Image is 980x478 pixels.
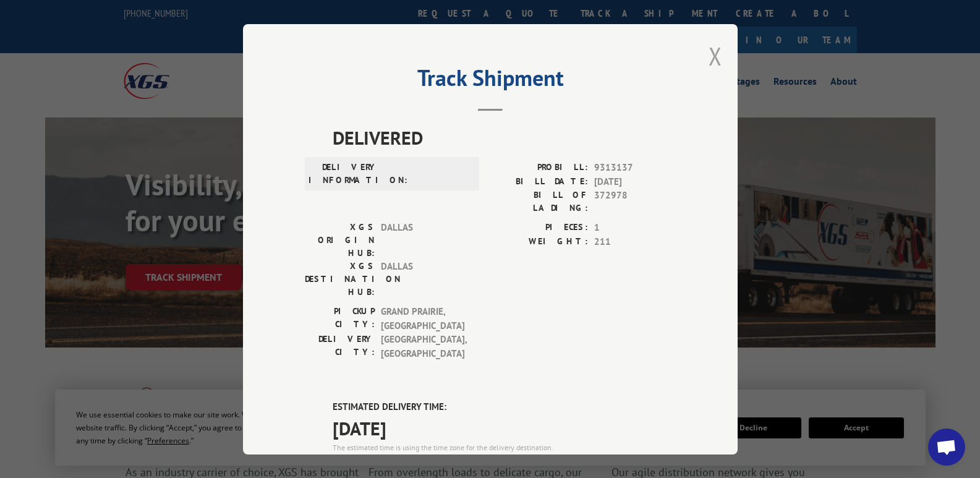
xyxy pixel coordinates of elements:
label: BILL OF LADING: [490,189,588,215]
label: BILL DATE: [490,174,588,189]
label: ESTIMATED DELIVERY TIME: [333,400,676,414]
div: Open chat [928,429,965,466]
h2: Track Shipment [305,69,676,93]
span: 211 [594,234,676,249]
label: WEIGHT: [490,234,588,249]
span: 1 [594,221,676,235]
span: [DATE] [333,414,676,442]
span: DELIVERED [333,124,676,152]
span: 9313137 [594,161,676,175]
label: XGS ORIGIN HUB: [305,221,375,260]
label: PROBILL: [490,161,588,175]
label: XGS DESTINATION HUB: [305,260,375,299]
label: DELIVERY CITY: [305,333,375,361]
span: 372978 [594,189,676,215]
span: [DATE] [594,174,676,189]
label: DELIVERY INFORMATION: [309,161,378,187]
span: [GEOGRAPHIC_DATA] , [GEOGRAPHIC_DATA] [381,333,464,361]
label: PIECES: [490,221,588,235]
span: GRAND PRAIRIE , [GEOGRAPHIC_DATA] [381,305,464,333]
span: DALLAS [381,260,464,299]
div: The estimated time is using the time zone for the delivery destination. [333,442,676,453]
span: DALLAS [381,221,464,260]
label: PICKUP CITY: [305,305,375,333]
button: Close modal [709,40,722,72]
